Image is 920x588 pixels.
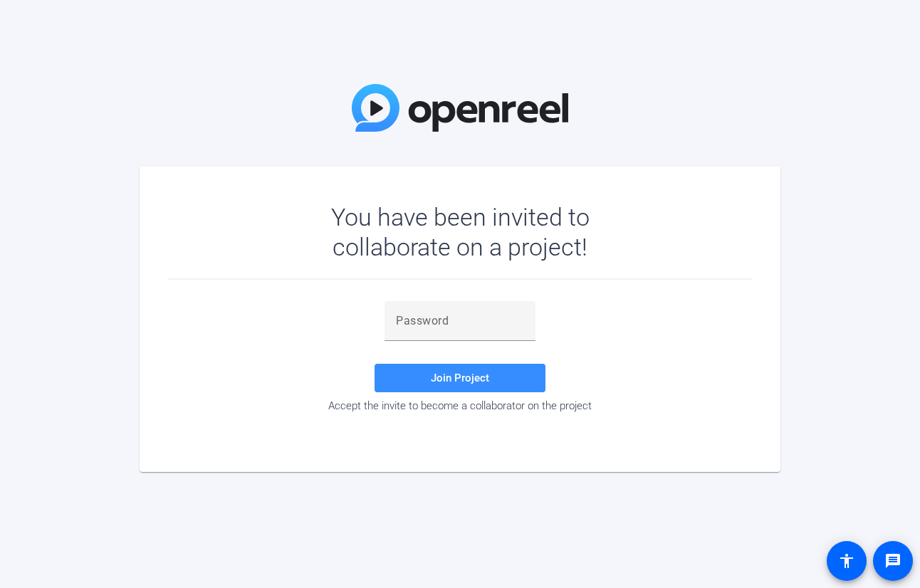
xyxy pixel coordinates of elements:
[431,372,489,384] span: Join Project
[352,84,568,132] img: OpenReel Logo
[838,552,855,569] mat-icon: accessibility
[396,313,524,330] input: Password
[884,552,901,569] mat-icon: message
[375,364,545,392] button: Join Project
[290,202,631,262] div: You have been invited to collaborate on a project!
[168,399,752,412] div: Accept the invite to become a collaborator on the project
